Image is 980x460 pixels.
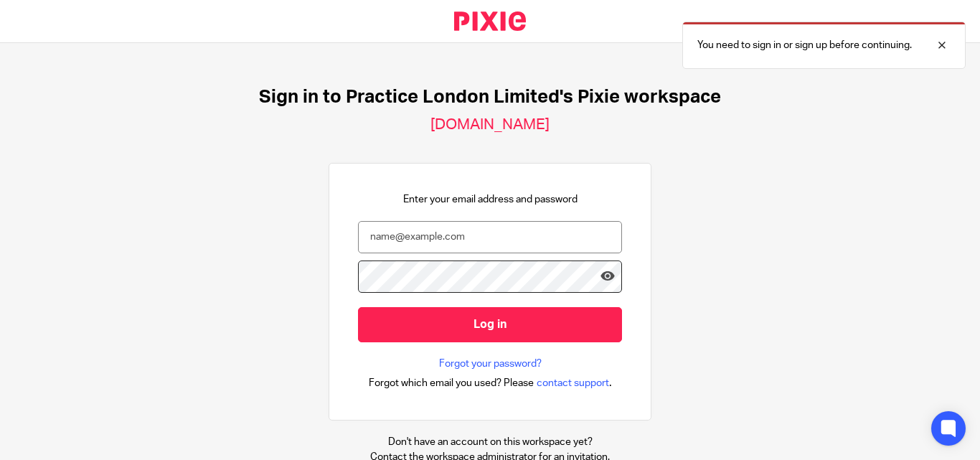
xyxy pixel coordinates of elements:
[358,307,622,342] input: Log in
[370,435,610,449] p: Don't have an account on this workspace yet?
[358,221,622,253] input: name@example.com
[537,376,609,390] span: contact support
[439,357,542,371] a: Forgot your password?
[259,86,721,108] h1: Sign in to Practice London Limited's Pixie workspace
[403,192,578,207] p: Enter your email address and password
[430,116,550,134] h2: [DOMAIN_NAME]
[697,38,912,52] p: You need to sign in or sign up before continuing.
[369,375,612,391] div: .
[369,376,534,390] span: Forgot which email you used? Please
